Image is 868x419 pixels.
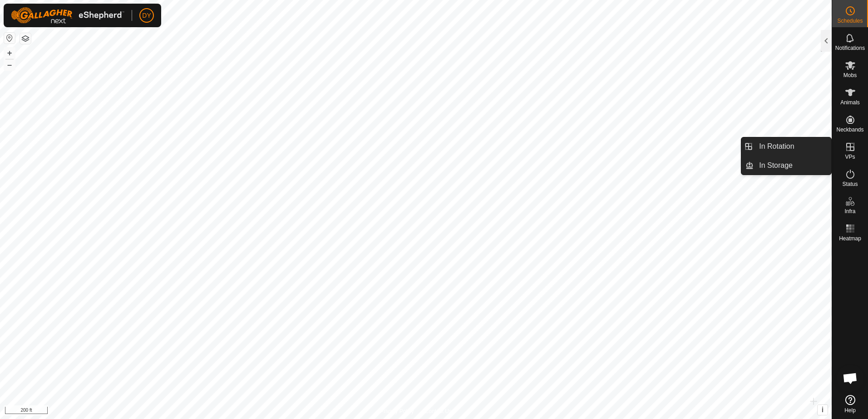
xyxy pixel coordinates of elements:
[832,391,868,417] a: Help
[842,181,858,187] span: Status
[843,73,857,78] span: Mobs
[754,137,831,156] a: In Rotation
[845,154,855,160] span: VPs
[836,127,863,132] span: Neckbands
[844,408,856,413] span: Help
[380,407,414,415] a: Privacy Policy
[741,156,831,175] li: In Storage
[835,45,865,51] span: Notifications
[142,11,151,20] span: DY
[425,407,452,415] a: Contact Us
[11,7,124,24] img: Gallagher Logo
[20,33,31,44] button: Map Layers
[839,236,861,241] span: Heatmap
[759,141,794,152] span: In Rotation
[822,406,824,414] span: i
[844,209,855,214] span: Infra
[759,160,793,171] span: In Storage
[840,100,860,105] span: Animals
[741,137,831,156] li: In Rotation
[837,18,863,24] span: Schedules
[754,156,831,175] a: In Storage
[818,405,828,415] button: i
[4,59,15,70] button: –
[4,33,15,44] button: Reset Map
[4,48,15,58] button: +
[837,365,864,392] div: Open chat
